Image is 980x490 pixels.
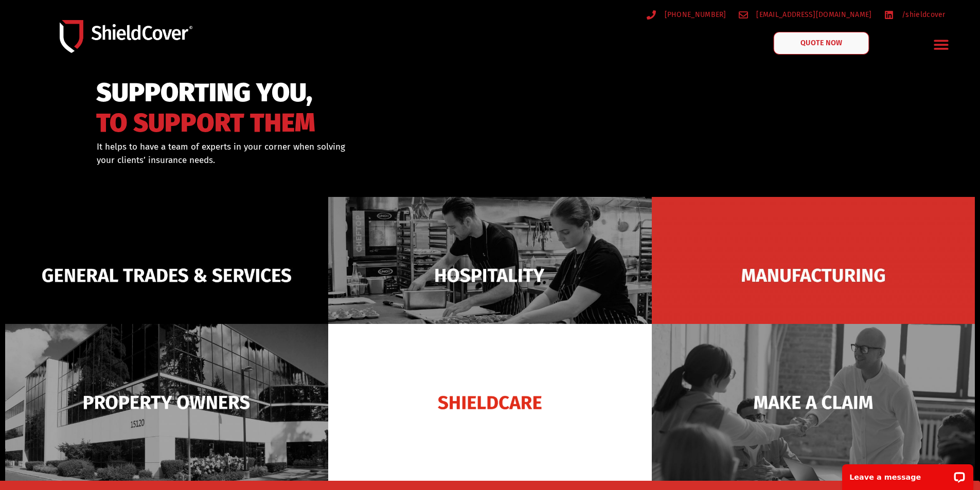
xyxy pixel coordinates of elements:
[800,40,842,47] span: QUOTE NOW
[884,8,946,21] a: /shieldcover
[899,8,946,21] span: /shieldcover
[97,154,543,167] p: your clients’ insurance needs.
[739,8,872,21] a: [EMAIL_ADDRESS][DOMAIN_NAME]
[662,8,726,21] span: [PHONE_NUMBER]
[60,20,192,52] img: Shield-Cover-Underwriting-Australia-logo-full
[773,32,869,55] a: QUOTE NOW
[754,8,871,21] span: [EMAIL_ADDRESS][DOMAIN_NAME]
[930,32,954,57] div: Menu Toggle
[835,458,980,490] iframe: LiveChat chat widget
[647,8,726,21] a: [PHONE_NUMBER]
[96,82,315,103] span: SUPPORTING YOU,
[97,140,543,167] div: It helps to have a team of experts in your corner when solving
